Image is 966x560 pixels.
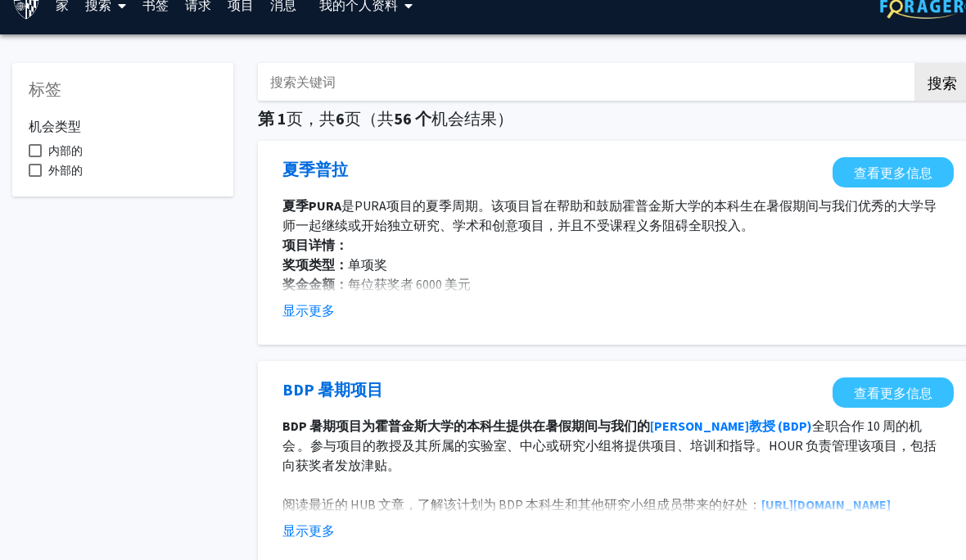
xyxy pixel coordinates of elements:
[282,302,335,318] font: 显示更多
[336,108,345,129] font: 6
[282,437,937,473] font: 。参与项目的教授及其所属的实验室、中心或研究小组将提供项目、培训和指导。HOUR 负责管理该项目，包括向获奖者发放津贴。
[650,418,812,434] a: [PERSON_NAME]教授 (BDP)
[258,63,901,101] input: 搜索关键词
[282,300,335,320] button: 显示更多
[394,108,431,129] font: 56 个
[29,79,61,99] font: 标签
[282,379,383,400] font: BDP 暑期项目
[48,163,83,178] font: 外部的
[928,73,957,92] font: 搜索
[29,118,81,134] font: 机会类型
[282,197,341,214] font: 夏季PURA
[282,197,937,233] font: 是PURA项目的夏季周期。该项目旨在帮助和鼓励霍普金斯大学的本科生在暑假期间与我们优秀的大学导师一起继续或开始独立研究、学术和创意项目，并且不受课程义务阻碍全职投入。
[282,159,348,179] font: 夏季普拉
[282,377,383,402] a: 在新标签页中打开
[833,157,954,187] a: 在新标签页中打开
[282,237,348,253] font: 项目详情：
[761,496,891,513] a: [URL][DOMAIN_NAME]
[348,256,387,273] font: 单项奖
[303,108,336,129] font: ，共
[854,165,932,181] font: 查看更多信息
[345,108,394,129] font: 页（共
[282,496,761,513] font: 阅读最近的 HUB 文章，了解该计划为 BDP 本科生和其他研究小组成员带来的好处：
[282,157,348,182] a: 在新标签页中打开
[833,377,954,408] a: 在新标签页中打开
[854,385,932,401] font: 查看更多信息
[282,418,650,434] font: BDP 暑期项目为霍普金斯大学的本科生提供在暑假期间与我们的
[12,486,70,548] iframe: 聊天
[282,256,348,273] font: 奖项类型：
[287,108,303,129] font: 页
[282,522,335,539] font: 显示更多
[258,108,287,129] font: 第 1
[48,143,83,158] font: 内部的
[282,276,348,292] font: 奖金金额：
[282,521,335,540] button: 显示更多
[348,276,471,292] font: 每位获奖者 6000 美元
[431,108,513,129] font: 机会结果）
